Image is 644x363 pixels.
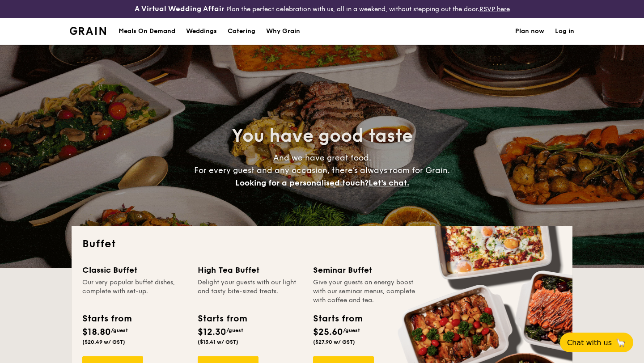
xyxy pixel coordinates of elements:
[82,237,562,251] h2: Buffet
[228,18,255,45] h1: Catering
[181,18,222,45] a: Weddings
[515,18,544,45] a: Plan now
[560,333,633,352] button: Chat with us🦙
[313,339,355,345] span: ($27.90 w/ GST)
[313,312,362,325] div: Starts from
[555,18,574,45] a: Log in
[567,338,612,347] span: Chat with us
[343,327,360,333] span: /guest
[313,278,418,305] div: Give your guests an energy boost with our seminar menus, complete with coffee and tea.
[198,278,302,305] div: Delight your guests with our light and tasty bite-sized treats.
[82,264,187,276] div: Classic Buffet
[113,18,181,45] a: Meals On Demand
[82,327,111,338] span: $18.80
[198,327,226,338] span: $12.30
[119,18,175,45] div: Meals On Demand
[313,264,418,276] div: Seminar Buffet
[198,312,246,325] div: Starts from
[226,327,243,333] span: /guest
[70,27,106,35] img: Grain
[313,327,343,338] span: $25.60
[479,5,510,13] a: RSVP here
[198,264,302,276] div: High Tea Buffet
[266,18,300,45] div: Why Grain
[222,18,261,45] a: Catering
[82,278,187,305] div: Our very popular buffet dishes, complete with set-up.
[369,178,409,188] span: Let's chat.
[107,4,537,14] div: Plan the perfect celebration with us, all in a weekend, without stepping out the door.
[135,4,225,14] h4: A Virtual Wedding Affair
[261,18,305,45] a: Why Grain
[186,18,217,45] div: Weddings
[82,339,125,345] span: ($20.49 w/ GST)
[70,27,106,35] a: Logotype
[111,327,128,333] span: /guest
[82,312,131,325] div: Starts from
[615,338,626,348] span: 🦙
[198,339,238,345] span: ($13.41 w/ GST)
